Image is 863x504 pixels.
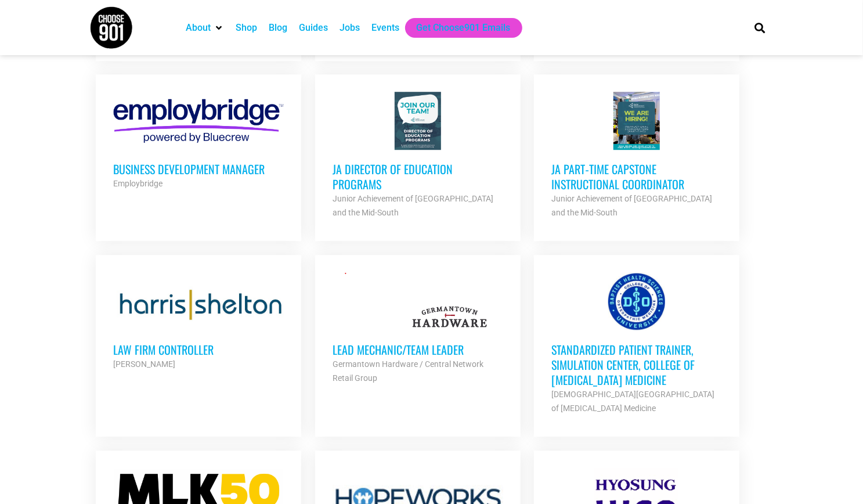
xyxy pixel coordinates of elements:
a: Standardized Patient Trainer, Simulation Center, College of [MEDICAL_DATA] Medicine [DEMOGRAPHIC_... [534,255,739,433]
a: Business Development Manager Employbridge [96,74,301,208]
h3: JA Part‐time Capstone Instructional Coordinator [551,161,722,192]
a: Get Choose901 Emails [417,21,511,35]
a: Guides [299,21,328,35]
a: Lead Mechanic/Team Leader Germantown Hardware / Central Network Retail Group [315,255,521,402]
h3: Law Firm Controller [113,342,284,357]
h3: Lead Mechanic/Team Leader [333,342,503,357]
nav: Main nav [180,18,735,38]
strong: Junior Achievement of [GEOGRAPHIC_DATA] and the Mid-South [551,194,712,217]
div: Search [750,18,770,37]
strong: Germantown Hardware / Central Network Retail Group [333,359,483,383]
a: Shop [236,21,257,35]
a: About [186,21,211,35]
h3: Standardized Patient Trainer, Simulation Center, College of [MEDICAL_DATA] Medicine [551,342,722,387]
a: Blog [269,21,287,35]
strong: Junior Achievement of [GEOGRAPHIC_DATA] and the Mid-South [333,194,493,217]
strong: [DEMOGRAPHIC_DATA][GEOGRAPHIC_DATA] of [MEDICAL_DATA] Medicine [551,390,714,413]
a: Law Firm Controller [PERSON_NAME] [96,255,301,388]
strong: Employbridge [113,179,163,188]
a: JA Part‐time Capstone Instructional Coordinator Junior Achievement of [GEOGRAPHIC_DATA] and the M... [534,74,739,237]
a: Events [371,21,399,35]
div: About [180,18,230,38]
h3: JA Director of Education Programs [333,161,503,192]
a: Jobs [340,21,360,35]
a: JA Director of Education Programs Junior Achievement of [GEOGRAPHIC_DATA] and the Mid-South [315,74,521,237]
strong: [PERSON_NAME] [113,359,175,369]
h3: Business Development Manager [113,161,284,177]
